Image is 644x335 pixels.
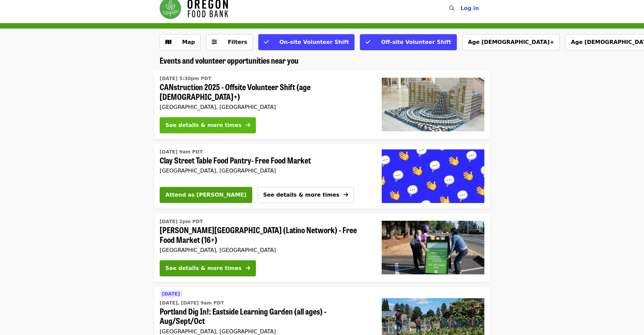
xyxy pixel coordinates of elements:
span: Log in [461,5,479,11]
time: [DATE] 2pm PDT [160,218,203,225]
span: Filters [228,39,247,45]
div: [GEOGRAPHIC_DATA], [GEOGRAPHIC_DATA] [160,328,371,335]
i: sliders-h icon [212,39,217,45]
div: [GEOGRAPHIC_DATA], [GEOGRAPHIC_DATA] [160,167,366,174]
span: [PERSON_NAME][GEOGRAPHIC_DATA] (Latino Network) - Free Food Market (16+) [160,225,371,245]
div: See details & more times [165,121,241,129]
a: See details for "Rigler Elementary School (Latino Network) - Free Food Market (16+)" [154,214,490,282]
div: [GEOGRAPHIC_DATA], [GEOGRAPHIC_DATA] [160,247,371,253]
span: Attend as [PERSON_NAME] [165,191,247,199]
span: On-site Volunteer Shift [279,39,349,45]
img: Clay Street Table Food Pantry- Free Food Market organized by Oregon Food Bank [382,149,484,203]
button: Attend as [PERSON_NAME] [160,187,252,203]
i: arrow-right icon [246,122,250,128]
time: [DATE] 5:30pm PDT [160,75,211,82]
span: Map [182,39,195,45]
button: Filters (0 selected) [206,34,253,50]
span: [DATE] [162,291,180,296]
span: Off-site Volunteer Shift [381,39,451,45]
a: Clay Street Table Food Pantry- Free Food Market [376,144,490,208]
a: See details for "CANstruction 2025 - Offsite Volunteer Shift (age 16+)" [154,71,490,139]
button: See details & more times [258,187,354,203]
button: Log in [455,2,484,15]
i: arrow-right icon [343,192,348,198]
i: check icon [366,39,370,45]
span: Portland Dig In!: Eastside Learning Garden (all ages) - Aug/Sept/Oct [160,307,371,326]
button: See details & more times [160,260,256,276]
button: See details & more times [160,117,256,133]
div: [GEOGRAPHIC_DATA], [GEOGRAPHIC_DATA] [160,104,371,110]
i: arrow-right icon [246,265,250,271]
i: check icon [264,39,269,45]
button: Off-site Volunteer Shift [360,34,457,50]
i: map icon [165,39,171,45]
a: See details for "Clay Street Table Food Pantry- Free Food Market" [160,147,366,176]
span: Clay Street Table Food Pantry- Free Food Market [160,155,366,165]
div: See details & more times [165,264,241,272]
button: On-site Volunteer Shift [258,34,355,50]
span: Events and volunteer opportunities near you [160,54,299,66]
i: search icon [449,5,454,11]
img: Rigler Elementary School (Latino Network) - Free Food Market (16+) organized by Oregon Food Bank [382,221,484,274]
span: See details & more times [263,192,339,198]
button: Show map view [160,34,201,50]
time: [DATE], [DATE] 9am PDT [160,299,224,307]
button: Age [DEMOGRAPHIC_DATA]+ [462,34,560,50]
time: [DATE] 9am PDT [160,148,203,155]
span: CANstruction 2025 - Offsite Volunteer Shift (age [DEMOGRAPHIC_DATA]+) [160,82,371,102]
img: CANstruction 2025 - Offsite Volunteer Shift (age 16+) organized by Oregon Food Bank [382,78,484,131]
input: Search [459,0,464,16]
